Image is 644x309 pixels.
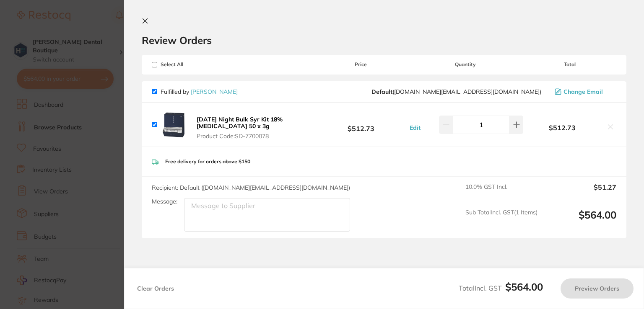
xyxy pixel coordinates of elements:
[465,183,538,202] span: 10.0 % GST Incl.
[563,88,603,95] span: Change Email
[135,278,177,299] button: Clear Orders
[371,88,392,95] b: Default
[194,116,314,140] button: [DATE] Night Bulk Syr Kit 18% [MEDICAL_DATA] 50 x 3g Product Code:SD-7700078
[407,124,423,131] button: Edit
[561,278,634,299] button: Preview Orders
[465,209,538,232] span: Sub Total Incl. GST ( 1 Items)
[142,34,626,46] h2: Review Orders
[523,62,616,67] span: Total
[505,281,543,293] b: $564.00
[314,117,408,132] b: $512.73
[197,116,283,130] b: [DATE] Night Bulk Syr Kit 18% [MEDICAL_DATA] 50 x 3g
[152,62,236,67] span: Select All
[161,88,238,95] p: Fulfilled by
[165,159,250,165] p: Free delivery for orders above $150
[552,88,616,95] button: Change Email
[152,198,177,205] label: Message:
[191,88,238,95] a: [PERSON_NAME]
[152,184,350,191] span: Recipient: Default ( [DOMAIN_NAME][EMAIL_ADDRESS][DOMAIN_NAME] )
[314,62,408,67] span: Price
[161,111,187,138] img: YTM0NHNmag
[523,124,601,131] b: $512.73
[459,284,543,292] span: Total Incl. GST
[407,62,523,67] span: Quantity
[197,133,312,139] span: Product Code: SD-7700078
[544,209,616,232] output: $564.00
[544,183,616,202] output: $51.27
[371,88,541,95] span: customer.care@henryschein.com.au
